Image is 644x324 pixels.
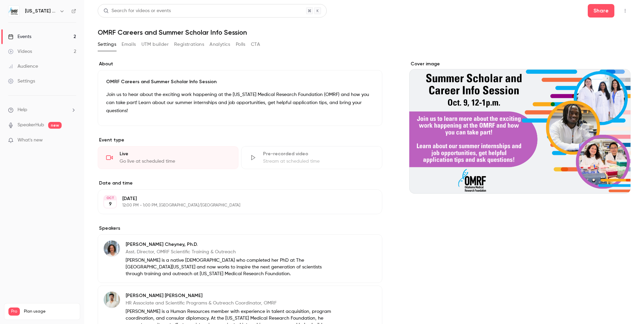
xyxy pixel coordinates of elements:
button: UTM builder [141,39,169,50]
span: Pro [8,307,20,316]
label: Cover image [409,61,631,67]
p: [PERSON_NAME] Cheyney, Ph.D. [126,241,339,248]
button: Registrations [174,39,204,50]
button: Emails [122,39,136,50]
div: Ashley Cheyney, Ph.D.[PERSON_NAME] Cheyney, Ph.D.Asst. Director, OMRF Scientific Training & Outre... [98,234,382,283]
p: Join us to hear about the exciting work happening at the [US_STATE] Medical Research Foundation (... [106,91,374,115]
div: LiveGo live at scheduled time [98,146,238,169]
p: OMRF Careers and Summer Scholar Info Session [106,78,374,85]
div: Live [120,151,230,157]
p: [PERSON_NAME] is a native [DEMOGRAPHIC_DATA] who completed her PhD at The [GEOGRAPHIC_DATA][US_ST... [126,257,339,277]
span: Help [18,106,27,114]
div: Settings [8,78,35,85]
label: About [98,61,382,67]
img: Oklahoma Medical Research Foundation [8,6,19,17]
p: [DATE] [122,195,347,202]
button: Settings [98,39,116,50]
div: Events [8,33,31,40]
label: Date and time [98,180,382,187]
div: Search for videos or events [103,7,171,14]
img: J. Joel Solís [104,292,120,308]
button: CTA [251,39,260,50]
div: Go live at scheduled time [120,158,230,165]
p: 9 [109,201,112,207]
div: Pre-recorded video [263,151,374,157]
div: OCT [104,196,116,200]
div: Pre-recorded videoStream at scheduled time [241,146,382,169]
div: Videos [8,48,32,55]
p: 12:00 PM - 1:00 PM, [GEOGRAPHIC_DATA]/[GEOGRAPHIC_DATA] [122,203,347,208]
p: Event type [98,137,382,143]
h6: [US_STATE] Medical Research Foundation [25,8,57,14]
img: Ashley Cheyney, Ph.D. [104,240,120,257]
li: help-dropdown-opener [8,106,76,114]
div: Stream at scheduled time [263,158,374,165]
div: Audience [8,63,38,70]
p: [PERSON_NAME] [PERSON_NAME] [126,292,339,299]
h1: OMRF Careers and Summer Scholar Info Session [98,28,631,36]
section: Cover image [409,61,631,194]
span: What's new [18,137,43,144]
span: Plan usage [24,309,76,314]
button: Polls [236,39,246,50]
p: HR Associate and Scientific Programs & Outreach Coordinator, OMRF [126,300,339,306]
p: Asst. Director, OMRF Scientific Training & Outreach [126,249,339,255]
a: SpeakerHub [18,122,44,129]
button: Analytics [210,39,230,50]
span: new [48,122,62,129]
label: Speakers [98,225,382,232]
button: Share [588,4,614,18]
